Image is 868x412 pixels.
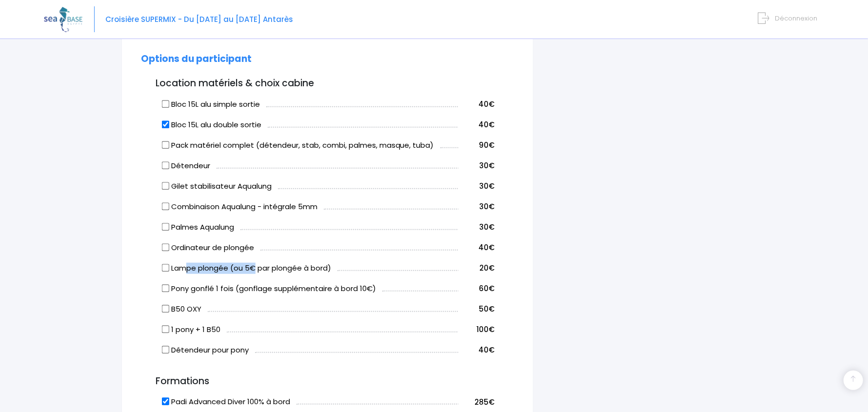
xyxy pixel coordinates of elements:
[162,283,376,294] label: Pony gonflé 1 fois (gonflage supplémentaire à bord 10€)
[162,345,249,356] label: Détendeur pour pony
[162,263,331,274] label: Lampe plongée (ou 5€ par plongée à bord)
[161,120,169,128] input: Bloc 15L alu double sortie
[161,223,169,231] input: Palmes Aqualung
[161,202,169,210] input: Combinaison Aqualung - intégrale 5mm
[162,181,272,192] label: Gilet stabilisateur Aqualung
[141,78,513,89] h3: Location matériels & choix cabine
[480,201,495,212] span: 30€
[480,263,495,273] span: 20€
[141,54,513,65] h2: Options du participant
[479,140,495,150] span: 90€
[162,160,210,172] label: Détendeur
[161,161,169,169] input: Détendeur
[161,243,169,251] input: Ordinateur de plongée
[479,283,495,294] span: 60€
[161,141,169,149] input: Pack matériel complet (détendeur, stab, combi, palmes, masque, tuba)
[479,345,495,355] span: 40€
[161,325,169,333] input: 1 pony + 1 B50
[161,284,169,292] input: Pony gonflé 1 fois (gonflage supplémentaire à bord 10€)
[480,181,495,191] span: 30€
[162,222,234,233] label: Palmes Aqualung
[161,182,169,190] input: Gilet stabilisateur Aqualung
[161,100,169,108] input: Bloc 15L alu simple sortie
[141,376,513,387] h3: Formations
[162,304,201,315] label: B50 OXY
[161,264,169,272] input: Lampe plongée (ou 5€ par plongée à bord)
[480,160,495,171] span: 30€
[162,396,290,408] label: Padi Advanced Diver 100% à bord
[480,222,495,232] span: 30€
[162,201,317,213] label: Combinaison Aqualung - intégrale 5mm
[479,242,495,253] span: 40€
[162,324,220,335] label: 1 pony + 1 B50
[162,140,434,151] label: Pack matériel complet (détendeur, stab, combi, palmes, masque, tuba)
[161,398,169,406] input: Padi Advanced Diver 100% à bord
[479,304,495,314] span: 50€
[479,99,495,109] span: 40€
[775,14,817,23] span: Déconnexion
[161,346,169,353] input: Détendeur pour pony
[477,324,495,334] span: 100€
[475,397,495,407] span: 285€
[162,119,261,131] label: Bloc 15L alu double sortie
[105,14,293,24] span: Croisière SUPERMIX - Du [DATE] au [DATE] Antarès
[161,305,169,313] input: B50 OXY
[479,119,495,130] span: 40€
[162,242,254,254] label: Ordinateur de plongée
[162,99,260,110] label: Bloc 15L alu simple sortie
